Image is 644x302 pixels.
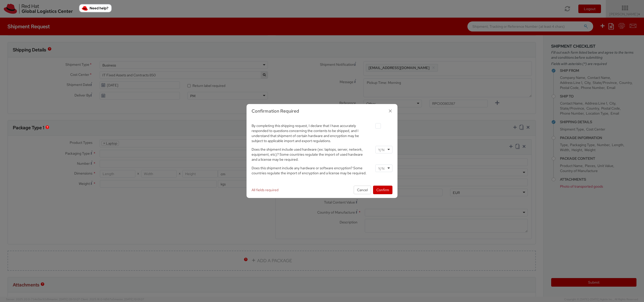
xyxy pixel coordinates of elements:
span: Does the shipment include used hardware (ex: laptops, server, network, equipment, etc)? Some coun... [252,147,363,162]
span: By completing this shipping request, I declare that I have accurately responded to questions conc... [252,123,359,143]
button: Need help? [79,4,112,12]
button: Confirm [373,186,392,194]
input: Y/N [378,166,385,171]
input: Y/N [378,147,385,152]
span: All fields required [252,188,278,192]
h3: Confirmation Required [252,108,392,114]
span: Does this shipment include any hardware or software encryption? Some countries regulate the impor... [252,166,367,175]
button: Cancel [354,186,371,194]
